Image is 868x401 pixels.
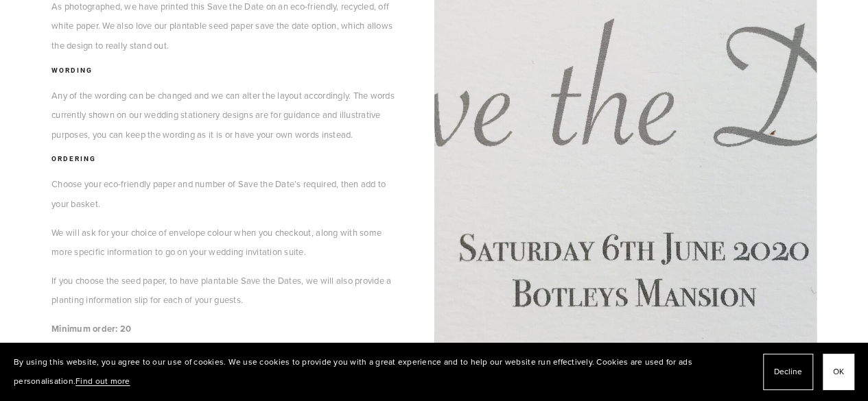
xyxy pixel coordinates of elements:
[51,174,400,213] p: Choose your eco-friendly paper and number of Save the Date’s required, then add to your basket.
[51,322,131,335] strong: Minimum order: 20
[774,362,802,382] span: Decline
[51,271,400,310] p: If you choose the seed paper, to have plantable Save the Dates, we will also provide a planting i...
[75,375,130,387] a: Find out more
[51,86,400,145] p: Any of the wording can be changed and we can alter the layout accordingly. The words currently sh...
[51,223,400,262] p: We will ask for your choice of envelope colour when you checkout, along with some more specific i...
[823,354,854,390] button: OK
[14,352,749,391] p: By using this website, you agree to our use of cookies. We use cookies to provide you with a grea...
[763,354,813,390] button: Decline
[833,362,844,382] span: OK
[51,153,400,165] h3: Ordering
[51,64,400,77] h3: Wording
